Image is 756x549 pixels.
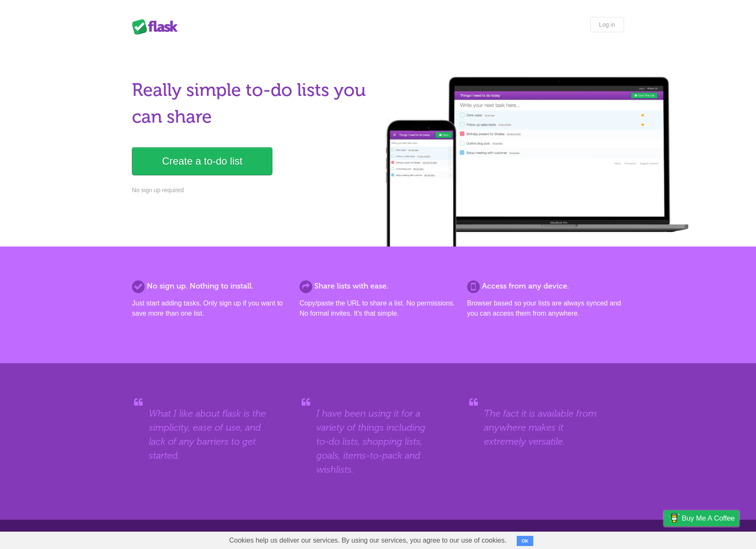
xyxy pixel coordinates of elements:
span: Buy me a coffee [682,511,735,526]
h2: Share lists with ease. [300,280,456,292]
span: Cookies help us deliver our services. By using our services, you agree to our use of cookies. [221,532,515,549]
p: No sign up required [132,186,373,195]
a: Buy me a coffee [664,510,739,526]
p: Copy/paste the URL to share a list. No permissions. No formal invites. It's that simple. [300,298,456,319]
blockquote: What I like about flask is the simplicity, ease of use, and lack of any barriers to get started. [149,406,272,462]
p: Browser based so your lists are always synced and you can access them from anywhere. [467,298,624,319]
img: Buy me a coffee [668,511,680,525]
blockquote: The fact it is available from anywhere makes it extremely versatile. [484,406,607,448]
button: OK [517,536,533,546]
h2: No sign up. Nothing to install. [132,280,289,292]
h1: Really simple to-do lists you can share [132,77,373,130]
h2: Access from any device. [467,280,624,292]
p: Just start adding tasks. Only sign up if you want to save more than one list. [132,298,289,319]
a: Log in [590,17,624,32]
a: Create a to-do list [132,147,272,175]
blockquote: I have been using it for a variety of things including to-do lists, shopping lists, goals, items-... [316,406,440,476]
div: Flask Lists [132,19,183,34]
